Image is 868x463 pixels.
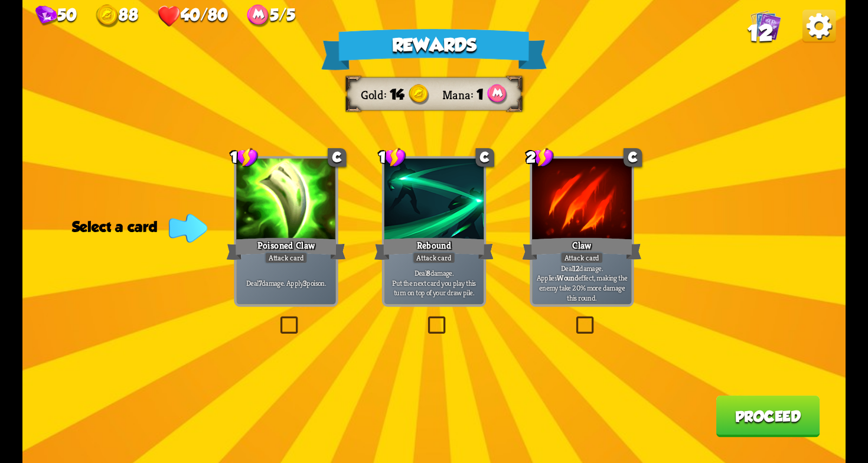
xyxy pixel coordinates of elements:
[476,148,494,167] div: C
[35,6,57,27] img: gem.png
[624,148,642,167] div: C
[557,273,578,283] b: Wound
[573,263,579,273] b: 12
[230,147,258,168] div: 1
[226,236,345,262] div: Poisoned Claw
[534,263,629,302] p: Deal damage. Applies effect, making the enemy take 20% more damage this round.
[169,214,207,243] img: indicator-arrow.png
[35,5,77,27] div: Gems
[560,252,604,264] div: Attack card
[239,278,333,288] p: Deal damage. Apply poison.
[409,84,429,105] img: gold.png
[321,29,547,70] div: Rewards
[748,21,772,45] span: 12
[328,148,346,167] div: C
[96,5,138,28] div: Gold
[158,5,181,28] img: health.png
[303,278,306,288] b: 3
[526,147,554,168] div: 2
[72,219,203,235] div: Select a card
[750,9,781,40] img: Cards_Icon.png
[247,5,270,28] img: ManaPoints.png
[96,5,119,28] img: gold.png
[426,268,430,278] b: 8
[387,268,481,298] p: Deal damage. Put the next card you play this turn on top of your draw pile.
[750,9,781,43] div: View all the cards in your deck
[158,5,228,28] div: Health
[716,396,820,438] button: Proceed
[259,278,262,288] b: 7
[522,236,641,262] div: Claw
[442,87,477,102] div: Mana
[265,252,308,264] div: Attack card
[802,9,836,43] img: OptionsButton.png
[390,86,405,103] span: 14
[247,5,295,28] div: Mana
[477,86,484,103] span: 1
[412,252,456,264] div: Attack card
[361,87,390,102] div: Gold
[378,147,406,168] div: 1
[374,236,494,262] div: Rebound
[487,84,507,105] img: ManaPoints.png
